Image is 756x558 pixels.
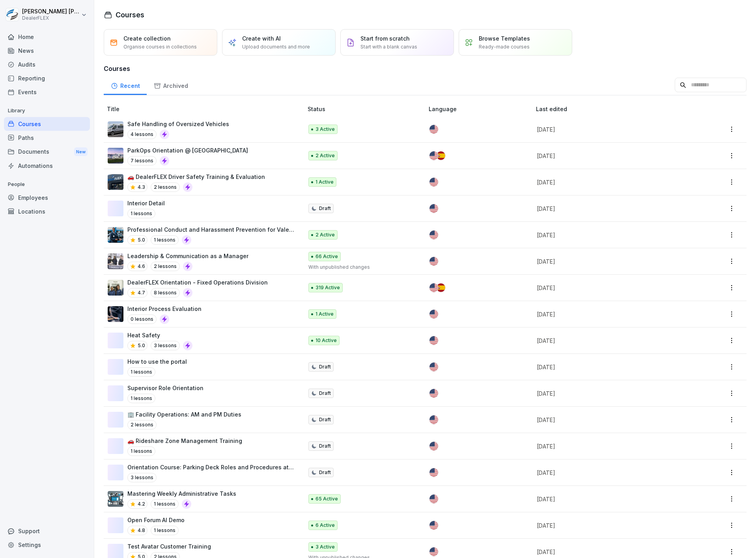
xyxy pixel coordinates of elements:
[429,495,438,503] img: us.svg
[4,30,90,44] a: Home
[242,34,281,43] p: Create with AI
[537,337,683,345] p: [DATE]
[104,64,747,73] h3: Courses
[429,283,438,292] img: us.svg
[4,117,90,131] div: Courses
[116,9,144,20] h1: Courses
[127,314,157,324] p: 0 lessons
[537,284,683,292] p: [DATE]
[537,205,683,213] p: [DATE]
[4,191,90,205] a: Employees
[127,420,157,430] p: 2 lessons
[429,105,533,113] p: Language
[319,469,331,476] p: Draft
[479,43,530,50] p: Ready-made courses
[537,389,683,398] p: [DATE]
[127,209,155,218] p: 1 lessons
[4,85,90,99] a: Events
[138,184,145,191] p: 4.3
[127,394,155,403] p: 1 lessons
[151,288,180,298] p: 8 lessons
[315,152,335,159] p: 2 Active
[536,105,693,113] p: Last edited
[108,491,123,507] img: sfn3g4xwgh0s8pqp78fc3q2n.png
[127,130,157,139] p: 4 lessons
[4,145,90,159] div: Documents
[127,473,157,482] p: 3 lessons
[138,236,145,244] p: 5.0
[22,8,80,15] p: [PERSON_NAME] [PERSON_NAME]
[315,337,337,344] p: 10 Active
[127,463,295,471] p: Orientation Course: Parking Deck Roles and Procedures at [GEOGRAPHIC_DATA]
[4,104,90,117] p: Library
[429,151,438,160] img: us.svg
[319,363,331,370] p: Draft
[537,495,683,503] p: [DATE]
[429,547,438,556] img: us.svg
[127,120,229,128] p: Safe Handling of Oversized Vehicles
[4,131,90,145] a: Paths
[138,527,145,534] p: 4.8
[108,148,123,164] img: nnqojl1deux5lw6n86ll0x7s.png
[123,43,197,50] p: Organise courses in collections
[429,125,438,134] img: us.svg
[147,75,195,95] a: Archived
[123,34,171,43] p: Create collection
[360,34,410,43] p: Start from scratch
[429,363,438,371] img: us.svg
[429,178,438,186] img: us.svg
[4,71,90,85] a: Reporting
[108,227,123,243] img: yfsleesgksgx0a54tq96xrfr.png
[151,526,179,535] p: 1 lessons
[4,205,90,218] a: Locations
[319,205,331,212] p: Draft
[108,253,123,269] img: kjfutcfrxfzene9jr3907i3p.png
[429,231,438,239] img: us.svg
[315,253,338,260] p: 66 Active
[127,278,268,286] p: DealerFLEX Orientation - Fixed Operations Division
[151,182,180,192] p: 2 lessons
[138,263,145,270] p: 4.6
[108,121,123,137] img: u6am29fli39xf7ggi0iab2si.png
[127,146,248,154] p: ParkOps Orientation @ [GEOGRAPHIC_DATA]
[4,178,90,191] p: People
[127,410,241,418] p: 🏢 Facility Operations: AM and PM Duties
[127,542,211,551] p: Test Avatar Customer Training
[107,105,304,113] p: Title
[437,283,445,292] img: es.svg
[151,262,180,271] p: 2 lessons
[537,257,683,266] p: [DATE]
[108,280,123,296] img: v4gv5ils26c0z8ite08yagn2.png
[127,357,187,366] p: How to use the portal
[127,156,157,166] p: 7 lessons
[138,342,145,349] p: 5.0
[127,173,265,181] p: 🚗 DealerFLEX Driver Safety Training & Evaluation
[127,305,202,313] p: Interior Process Evaluation
[319,390,331,397] p: Draft
[308,105,426,113] p: Status
[127,516,185,524] p: Open Forum AI Demo
[127,225,295,234] p: Professional Conduct and Harassment Prevention for Valet Employees
[437,151,445,160] img: es.svg
[4,159,90,173] a: Automations
[360,43,417,50] p: Start with a blank canvas
[4,58,90,71] a: Audits
[127,199,165,207] p: Interior Detail
[108,306,123,322] img: khwf6t635m3uuherk2l21o2v.png
[429,442,438,450] img: us.svg
[537,178,683,186] p: [DATE]
[429,389,438,398] img: us.svg
[537,521,683,530] p: [DATE]
[537,125,683,134] p: [DATE]
[315,231,335,238] p: 2 Active
[74,147,88,156] div: New
[315,126,335,133] p: 3 Active
[4,524,90,538] div: Support
[429,336,438,345] img: us.svg
[127,437,242,445] p: 🚗 Rideshare Zone Management Training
